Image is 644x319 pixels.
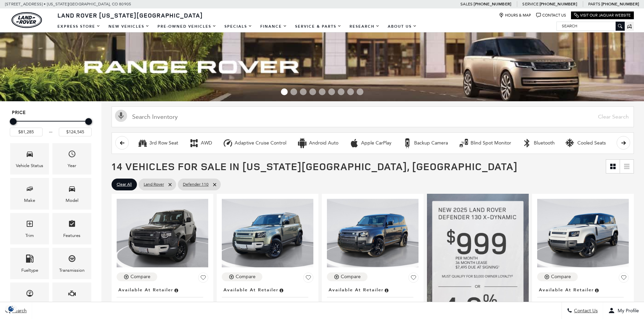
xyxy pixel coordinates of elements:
[68,148,76,162] span: Year
[11,12,42,28] img: Land Rover
[562,136,610,150] button: Cooled SeatsCooled Seats
[534,140,555,146] div: Bluetooth
[290,88,297,95] span: Go to slide 2
[26,148,34,162] span: Vehicle
[615,308,639,314] span: My Profile
[414,140,448,146] div: Backup Camera
[574,13,631,18] a: Visit Our Jaguar Website
[223,286,279,294] span: Available at Retailer
[345,136,395,150] button: Apple CarPlayApple CarPlay
[223,138,233,148] div: Adaptive Cruise Control
[52,213,91,244] div: FeaturesFeatures
[85,118,92,125] div: Maximum Price
[53,21,421,32] nav: Main Navigation
[459,138,469,148] div: Blind Spot Monitor
[11,12,42,28] a: land-rover
[328,88,335,95] span: Go to slide 6
[361,140,391,146] div: Apple CarPlay
[594,286,599,294] span: Vehicle is in stock and ready for immediate delivery. Due to demand, availability is subject to c...
[522,2,538,6] span: Service
[460,2,473,6] span: Sales
[551,274,571,280] div: Compare
[518,136,558,150] button: BluetoothBluetooth
[26,183,34,197] span: Make
[222,301,308,308] span: New 2025
[222,199,313,267] img: 2025 Land Rover Defender 110 S
[399,136,452,150] button: Backup CameraBackup Camera
[201,140,212,146] div: AWD
[10,178,49,209] div: MakeMake
[617,136,630,150] button: scroll right
[345,21,384,32] a: Research
[540,1,577,7] a: [PHONE_NUMBER]
[185,136,216,150] button: AWDAWD
[117,301,203,308] span: New 2025
[10,116,92,136] div: Price
[68,288,76,301] span: Engine
[338,88,344,95] span: Go to slide 7
[52,178,91,209] div: ModelModel
[118,286,173,294] span: Available at Retailer
[112,159,518,173] span: 14 Vehicles for Sale in [US_STATE][GEOGRAPHIC_DATA], [GEOGRAPHIC_DATA]
[10,143,49,175] div: VehicleVehicle Status
[117,199,208,267] img: 2025 Land Rover Defender 110 S
[10,118,17,125] div: Minimum Price
[26,253,34,267] span: Fueltype
[117,180,132,189] span: Clear All
[309,88,316,95] span: Go to slide 4
[149,140,178,146] div: 3rd Row Seat
[26,218,34,232] span: Trim
[471,140,511,146] div: Blind Spot Monitor
[138,138,148,148] div: 3rd Row Seat
[557,22,624,30] input: Search
[619,272,629,285] button: Save Vehicle
[68,218,76,232] span: Features
[303,272,313,285] button: Save Vehicle
[499,13,531,18] a: Hours & Map
[329,286,384,294] span: Available at Retailer
[588,2,600,6] span: Parts
[26,288,34,301] span: Mileage
[327,285,419,314] a: Available at RetailerNew 2025Defender 110 X-Dynamic SE
[189,138,199,148] div: AWD
[522,138,532,148] div: Bluetooth
[539,286,594,294] span: Available at Retailer
[153,21,220,32] a: Pre-Owned Vehicles
[291,21,345,32] a: Service & Parts
[327,199,419,267] img: 2025 Land Rover Defender 110 X-Dynamic SE
[537,285,629,314] a: Available at RetailerNew 2025Defender 110 V8
[572,308,598,314] span: Contact Us
[52,283,91,314] div: EngineEngine
[327,272,367,281] button: Compare Vehicle
[357,88,363,95] span: Go to slide 9
[112,106,634,127] input: Search Inventory
[537,199,629,267] img: 2025 Land Rover Defender 110 V8
[220,21,256,32] a: Specials
[566,138,576,148] div: Cooled Seats
[59,267,85,274] div: Transmission
[222,285,313,314] a: Available at RetailerNew 2025Defender 110 S
[198,272,208,285] button: Save Vehicle
[601,1,639,7] a: [PHONE_NUMBER]
[349,138,359,148] div: Apple CarPlay
[536,13,566,18] a: Contact Us
[300,88,307,95] span: Go to slide 3
[537,272,578,281] button: Compare Vehicle
[408,272,419,285] button: Save Vehicle
[117,272,157,281] button: Compare Vehicle
[10,128,43,136] input: Minimum
[53,21,104,32] a: EXPRESS STORE
[297,138,307,148] div: Android Auto
[455,136,515,150] button: Blind Spot MonitorBlind Spot Monitor
[5,2,131,6] a: [STREET_ADDRESS] • [US_STATE][GEOGRAPHIC_DATA], CO 80905
[319,88,326,95] span: Go to slide 5
[327,301,413,308] span: New 2025
[68,183,76,197] span: Model
[63,232,80,239] div: Features
[236,274,256,280] div: Compare
[309,140,338,146] div: Android Auto
[66,197,78,204] div: Model
[10,213,49,244] div: TrimTrim
[279,286,284,294] span: Vehicle is in stock and ready for immediate delivery. Due to demand, availability is subject to c...
[384,286,389,294] span: Vehicle is in stock and ready for immediate delivery. Due to demand, availability is subject to c...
